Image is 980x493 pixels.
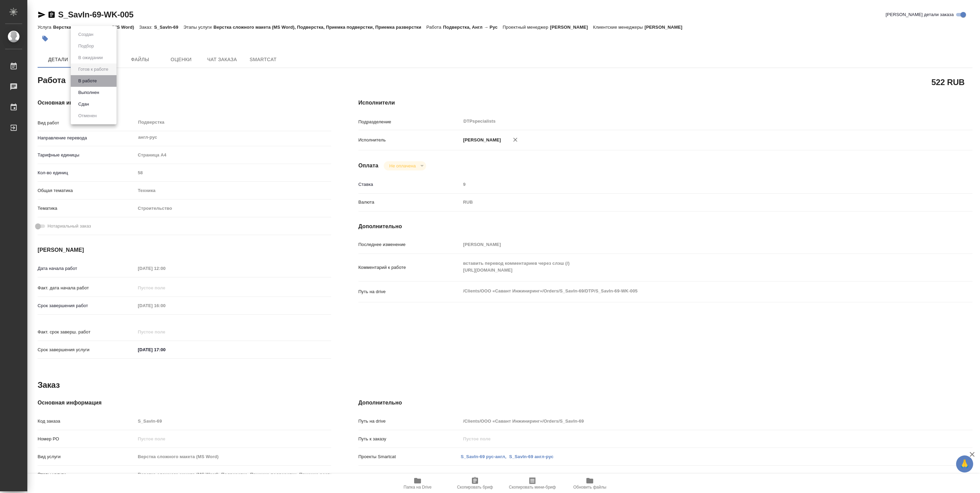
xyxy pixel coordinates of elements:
button: Выполнен [76,89,101,96]
button: Создан [76,31,95,38]
button: В работе [76,77,99,85]
button: Отменен [76,112,99,120]
button: Подбор [76,42,96,50]
button: Готов к работе [76,66,110,73]
button: Сдан [76,100,91,108]
button: В ожидании [76,54,105,61]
